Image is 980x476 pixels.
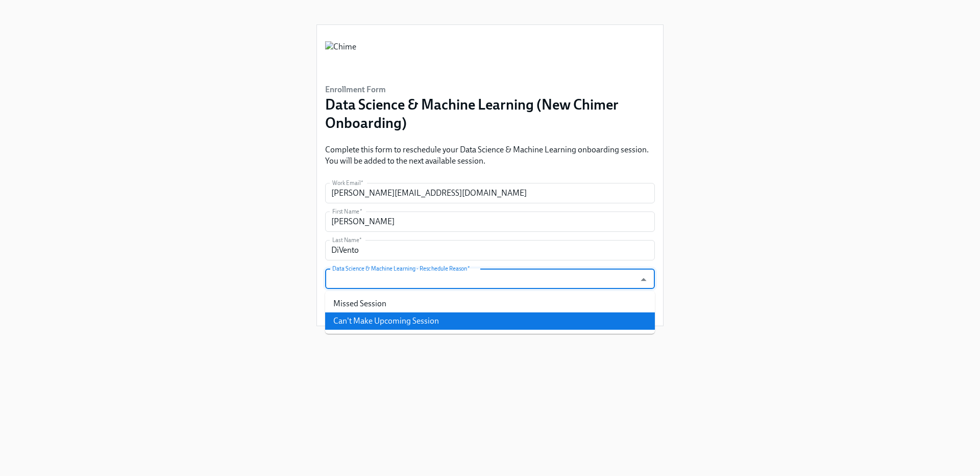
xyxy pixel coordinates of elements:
[325,95,655,132] h3: Data Science & Machine Learning (New Chimer Onboarding)
[325,84,655,95] h6: Enrollment Form
[325,312,655,330] li: Can't Make Upcoming Session
[325,41,356,72] img: Chime
[325,295,655,312] li: Missed Session
[325,144,655,167] p: Complete this form to reschedule your Data Science & Machine Learning onboarding session. You wil...
[635,272,651,287] button: Close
